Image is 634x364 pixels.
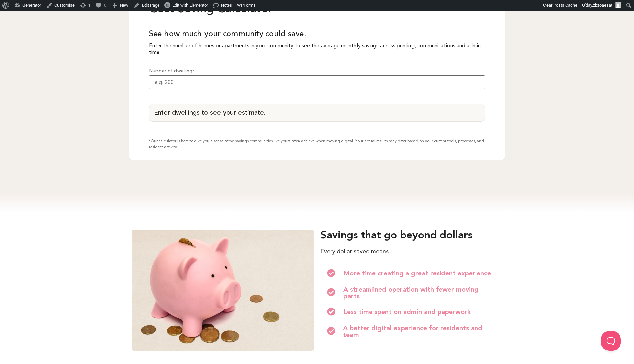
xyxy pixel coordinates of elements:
[149,69,485,73] label: Number of dwellings
[601,331,621,351] iframe: Toggle Customer Support
[593,3,613,8] span: zbzoaesatl
[320,248,395,255] span: Every dollar saved means…
[343,309,471,315] h5: Less time spent on admin and paperwork
[172,3,208,8] span: Edit with Elementor
[149,75,485,89] input: e.g. 200
[343,286,495,299] h5: A streamlined operation with fewer moving parts
[149,104,485,122] div: Enter dwellings to see your estimate.
[343,270,491,276] h5: More time creating a great resident experience
[343,325,495,338] h5: A better digital experience for residents and team
[149,138,485,150] div: *Our calculator is here to give you a sense of the savings communities like yours often achieve w...
[149,29,485,39] h4: See how much your community could save.
[320,230,502,240] h2: Savings that go beyond dollars
[149,42,485,55] p: Enter the number of homes or apartments in your community to see the average monthly savings acro...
